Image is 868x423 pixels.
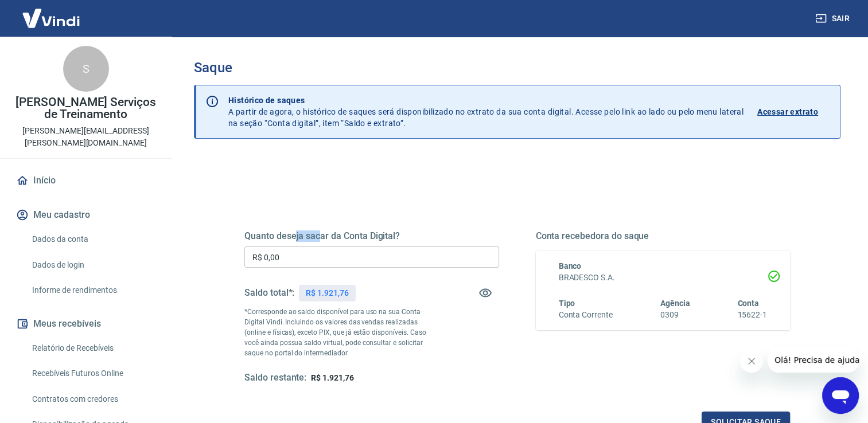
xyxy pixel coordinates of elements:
[63,46,109,92] div: S
[768,347,859,373] iframe: Mensagem da empresa
[559,272,768,284] h6: BRADESCO S.A.
[14,1,88,36] img: Vindi
[28,228,158,251] a: Dados da conta
[14,202,158,228] button: Meu cadastro
[228,95,744,129] p: A partir de agora, o histórico de saques será disponibilizado no extrato da sua conta digital. Ac...
[306,287,348,299] p: R$ 1.921,76
[244,287,294,299] h5: Saldo total*:
[28,336,158,360] a: Relatório de Recebíveis
[757,95,831,129] a: Acessar extrato
[737,309,767,321] h6: 15622-1
[737,299,759,308] span: Conta
[9,96,162,120] p: [PERSON_NAME] Serviços de Treinamento
[536,230,791,242] h5: Conta recebedora do saque
[14,311,158,336] button: Meus recebíveis
[740,350,763,373] iframe: Fechar mensagem
[7,8,96,17] span: Olá! Precisa de ajuda?
[28,279,158,302] a: Informe de rendimentos
[757,106,818,117] p: Acessar extrato
[228,95,744,106] p: Histórico de saques
[194,60,840,76] h3: Saque
[813,8,854,29] button: Sair
[9,125,162,149] p: [PERSON_NAME][EMAIL_ADDRESS][PERSON_NAME][DOMAIN_NAME]
[28,253,158,277] a: Dados de login
[28,387,158,411] a: Contratos com credores
[822,377,859,414] iframe: Botão para abrir a janela de mensagens
[28,362,158,385] a: Recebíveis Futuros Online
[244,307,435,358] p: *Corresponde ao saldo disponível para uso na sua Conta Digital Vindi. Incluindo os valores das ve...
[660,309,690,321] h6: 0309
[244,230,499,242] h5: Quanto deseja sacar da Conta Digital?
[660,299,690,308] span: Agência
[559,261,582,271] span: Banco
[14,168,158,193] a: Início
[244,372,306,384] h5: Saldo restante:
[559,299,575,308] span: Tipo
[311,373,353,382] span: R$ 1.921,76
[559,309,613,321] h6: Conta Corrente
